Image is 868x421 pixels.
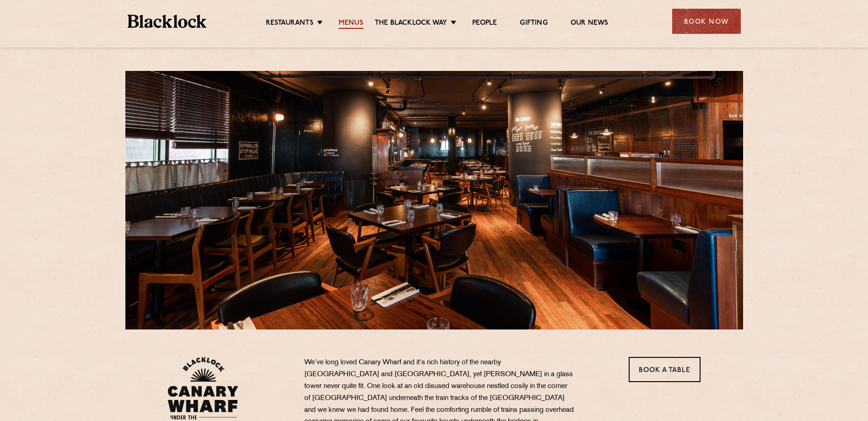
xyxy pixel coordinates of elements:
[128,15,207,28] img: BL_Textured_Logo-footer-cropped.svg
[629,357,701,382] a: Book a Table
[520,19,547,29] a: Gifting
[266,19,313,29] a: Restaurants
[472,19,497,29] a: People
[375,19,447,29] a: The Blacklock Way
[672,9,741,34] div: Book Now
[571,19,609,29] a: Our News
[339,19,363,29] a: Menus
